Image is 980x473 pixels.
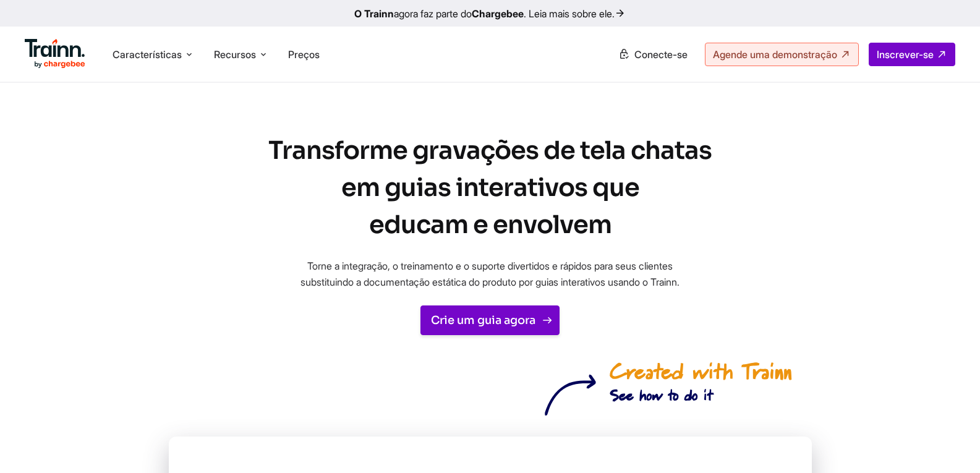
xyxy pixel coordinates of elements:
a: Inscrever-se [869,43,955,66]
font: . Leia mais sobre ele. [524,7,615,20]
font: Conecte-se [634,48,688,61]
img: criado_por_trainn | Guias interativos por trem [545,355,792,417]
font: O Trainn [354,7,394,20]
font: Características [113,48,182,61]
iframe: Widget de bate-papo [918,414,980,473]
a: Crie um guia agora [420,305,560,335]
font: Recursos [214,48,256,61]
a: Preços [288,48,320,61]
font: Crie um guia agora [431,313,535,327]
a: Agende uma demonstração [705,43,859,66]
font: Transforme gravações de tela chatas em guias interativos que [268,135,712,203]
font: agora faz parte do [394,7,472,20]
img: Logotipo do Trainn [25,39,85,69]
font: Inscrever-se [877,48,934,61]
font: Agende uma demonstração [713,48,837,61]
font: Chargebee [472,7,524,20]
a: Conecte-se [611,43,695,66]
font: educam e envolvem [369,209,611,241]
font: Torne a integração, o treinamento e o suporte divertidos e rápidos para seus clientes substituind... [300,260,680,288]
